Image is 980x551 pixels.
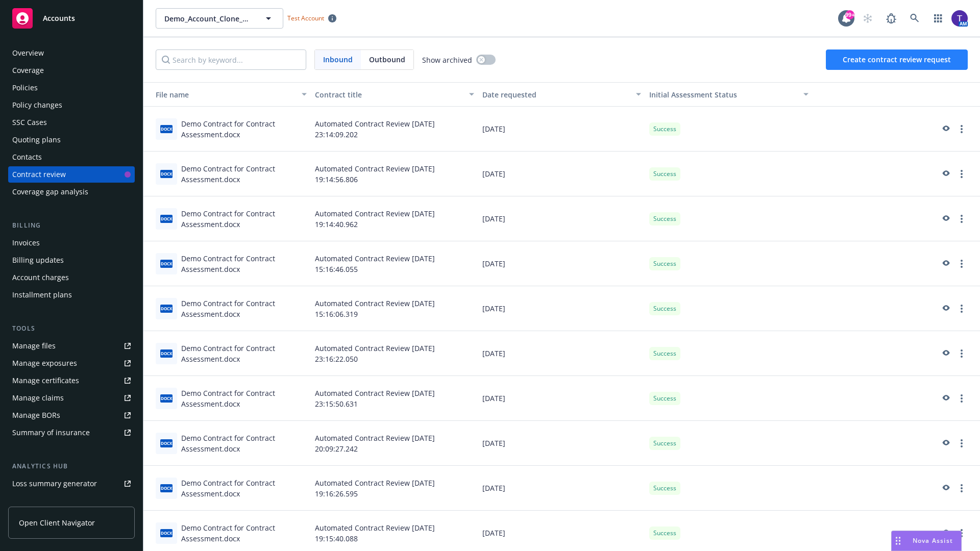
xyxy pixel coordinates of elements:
span: Success [653,259,676,268]
a: preview [939,123,951,135]
span: Initial Assessment Status [649,90,737,99]
span: Success [653,124,676,134]
a: Overview [8,45,135,61]
div: [DATE] [478,421,646,466]
a: Start snowing [857,8,878,29]
span: Success [653,394,676,403]
div: Drag to move [892,531,904,550]
div: Contract review [12,166,66,183]
div: [DATE] [478,241,646,286]
div: Demo Contract for Contract Assessment.docx [181,298,307,319]
a: Billing updates [8,252,135,268]
a: more [955,303,968,315]
a: preview [939,213,951,225]
a: more [955,482,968,494]
div: File name [148,89,296,100]
a: Manage certificates [8,372,135,389]
a: more [955,168,968,180]
div: Coverage gap analysis [12,184,88,200]
a: Account charges [8,269,135,286]
a: Coverage [8,62,135,79]
span: Open Client Navigator [19,517,95,528]
a: preview [939,437,951,449]
div: Billing [8,220,135,231]
div: [DATE] [478,376,646,421]
div: Automated Contract Review [DATE] 20:09:27.242 [311,421,478,466]
span: Inbound [323,54,353,65]
div: [DATE] [478,107,646,152]
div: Demo Contract for Contract Assessment.docx [181,163,307,185]
button: Create contract review request [826,49,968,70]
span: Success [653,484,676,493]
div: Contacts [12,149,42,165]
span: Success [653,304,676,313]
span: Outbound [369,54,405,65]
span: Show archived [422,55,472,65]
div: Summary of insurance [12,424,90,441]
a: preview [939,347,951,360]
a: Policies [8,80,135,96]
span: Outbound [361,50,413,69]
a: more [955,123,968,135]
a: Manage exposures [8,355,135,371]
a: Installment plans [8,287,135,303]
button: Date requested [478,82,646,107]
div: Quoting plans [12,132,61,148]
div: Policy changes [12,97,62,113]
span: Test Account [283,13,340,23]
div: Tools [8,323,135,334]
div: Automated Contract Review [DATE] 23:14:09.202 [311,107,478,152]
div: Demo Contract for Contract Assessment.docx [181,118,307,140]
a: more [955,258,968,270]
span: docx [160,394,173,402]
div: Toggle SortBy [148,89,296,100]
div: [DATE] [478,152,646,196]
span: Success [653,349,676,358]
span: docx [160,529,173,537]
a: more [955,347,968,360]
span: Create contract review request [843,55,951,64]
a: preview [939,168,951,180]
a: SSC Cases [8,114,135,131]
div: Manage files [12,338,56,354]
div: Demo Contract for Contract Assessment.docx [181,433,307,454]
span: Success [653,169,676,179]
div: Automated Contract Review [DATE] 15:16:06.319 [311,286,478,331]
div: Demo Contract for Contract Assessment.docx [181,522,307,544]
div: Automated Contract Review [DATE] 19:14:40.962 [311,196,478,241]
div: [DATE] [478,466,646,511]
button: Nova Assist [891,531,962,551]
div: Automated Contract Review [DATE] 23:15:50.631 [311,376,478,421]
img: photo [951,10,968,27]
a: Contacts [8,149,135,165]
div: Manage BORs [12,407,60,423]
div: Billing updates [12,252,64,268]
a: Search [904,8,925,29]
a: preview [939,482,951,494]
a: Contract review [8,166,135,183]
a: preview [939,527,951,539]
div: Demo Contract for Contract Assessment.docx [181,343,307,364]
a: Switch app [928,8,948,29]
a: Loss summary generator [8,475,135,492]
a: Manage claims [8,390,135,406]
a: more [955,213,968,225]
button: Demo_Account_Clone_QA_CR_Tests_Demo [156,8,283,29]
a: more [955,392,968,405]
button: Contract title [311,82,478,107]
div: Coverage [12,62,44,79]
div: Contract title [315,89,463,100]
div: Demo Contract for Contract Assessment.docx [181,478,307,499]
span: docx [160,260,173,267]
span: Success [653,529,676,538]
div: Toggle SortBy [649,89,797,100]
div: Analytics hub [8,461,135,471]
span: docx [160,439,173,447]
span: docx [160,125,173,133]
div: Automated Contract Review [DATE] 15:16:46.055 [311,241,478,286]
input: Search by keyword... [156,49,306,70]
a: Invoices [8,235,135,251]
div: Manage certificates [12,372,79,389]
div: Overview [12,45,44,61]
